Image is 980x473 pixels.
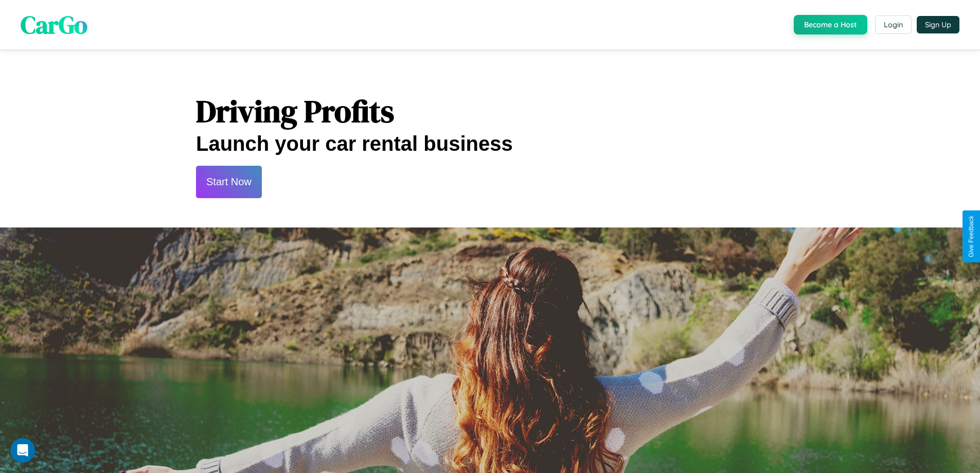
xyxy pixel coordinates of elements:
button: Sign Up [917,16,959,33]
iframe: Intercom live chat [10,438,35,463]
h1: Driving Profits [196,90,784,132]
span: CarGo [21,8,87,42]
h2: Launch your car rental business [196,132,784,155]
button: Start Now [196,166,262,198]
div: Give Feedback [968,216,975,257]
button: Login [875,15,912,34]
button: Become a Host [794,15,867,34]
